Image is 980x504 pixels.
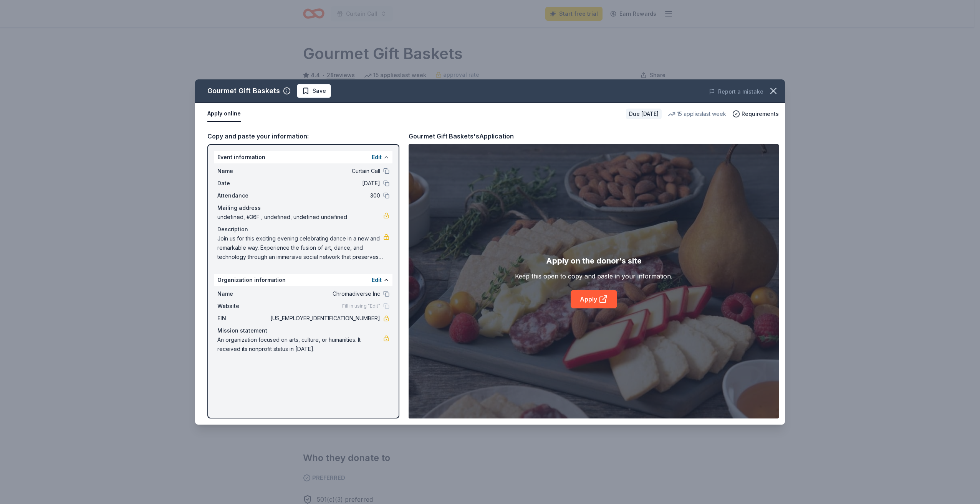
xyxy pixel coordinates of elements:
[214,274,392,286] div: Organization information
[409,131,514,141] div: Gourmet Gift Baskets's Application
[709,87,763,96] button: Report a mistake
[207,131,399,141] div: Copy and paste your information:
[668,109,726,119] div: 15 applies last week
[269,314,380,323] span: [US_EMPLOYER_IDENTIFICATION_NUMBER]
[217,314,269,323] span: EIN
[217,212,383,222] span: undefined, #36F , undefined, undefined undefined
[297,84,331,98] button: Save
[217,301,269,311] span: Website
[217,179,269,188] span: Date
[217,166,269,176] span: Name
[217,335,383,354] span: An organization focused on arts, culture, or humanities. It received its nonprofit status in [DATE].
[217,225,389,234] div: Description
[217,289,269,298] span: Name
[732,109,779,119] button: Requirements
[217,234,383,262] span: Join us for this exciting evening celebrating dance in a new and remarkable way. Experience the f...
[571,290,617,308] a: Apply
[217,191,269,200] span: Attendance
[207,106,241,122] button: Apply online
[207,85,280,97] div: Gourmet Gift Baskets
[342,303,380,309] span: Fill in using "Edit"
[217,326,389,335] div: Mission statement
[269,191,380,200] span: 300
[313,86,326,96] span: Save
[269,166,380,176] span: Curtain Call
[214,151,392,163] div: Event information
[269,289,380,298] span: Chromadiverse Inc
[742,109,779,119] span: Requirements
[269,179,380,188] span: [DATE]
[372,153,382,162] button: Edit
[515,272,672,281] div: Keep this open to copy and paste in your information.
[372,275,382,285] button: Edit
[626,109,662,119] div: Due [DATE]
[546,255,642,267] div: Apply on the donor's site
[217,203,389,212] div: Mailing address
